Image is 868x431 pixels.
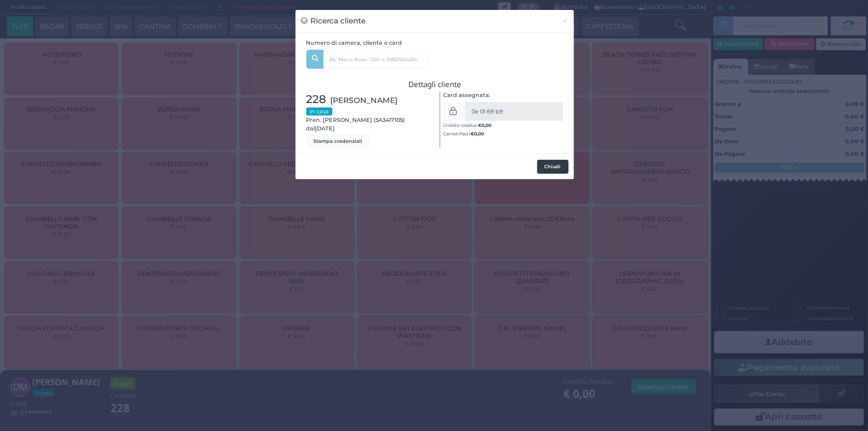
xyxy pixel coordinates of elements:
label: Numero di camera, cliente o card [306,39,402,47]
small: In casa [306,108,332,115]
button: Chiudi [557,10,574,32]
div: Pren. [PERSON_NAME] (5A3417105) dal [301,91,435,148]
label: Card assegnata: [443,91,490,100]
h3: Ricerca cliente [301,15,366,27]
span: [DATE] [315,124,335,133]
span: 228 [306,91,326,108]
span: [PERSON_NAME] [331,95,398,106]
span: 0,00 [482,122,491,128]
input: Es. 'Mario Rossi', '220' o '108123234234' [323,50,428,69]
button: Stampa credenziali [306,134,370,148]
b: € [478,122,491,128]
button: Chiudi [537,160,569,174]
small: Carnet Pasti: [443,131,484,136]
b: € [471,131,484,136]
small: Credito residuo: [443,122,491,128]
span: 0,00 [474,130,484,137]
span: × [562,15,569,26]
h3: Dettagli cliente [306,80,564,89]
